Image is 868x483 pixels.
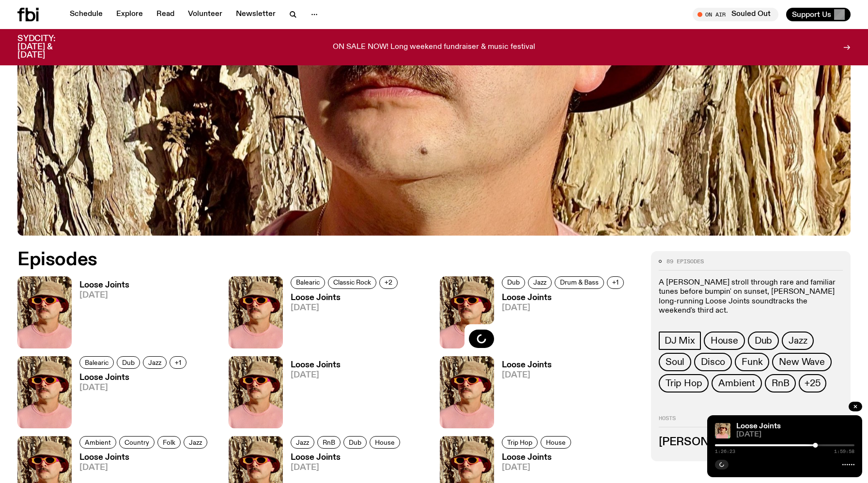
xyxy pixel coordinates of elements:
span: [DATE] [79,384,189,392]
h3: Loose Joints [502,294,627,302]
span: Trip Hop [507,439,532,446]
h3: SYDCITY: [DATE] & [DATE] [17,35,79,60]
span: Dub [122,359,135,366]
span: Jazz [148,359,161,366]
p: ON SALE NOW! Long weekend fundraiser & music festival [333,43,535,52]
span: Country [124,439,149,446]
a: Ambient [712,374,762,392]
a: Newsletter [230,8,281,21]
p: A [PERSON_NAME] stroll through rare and familiar tunes before bumpin' on sunset, [PERSON_NAME] lo... [659,278,843,316]
h3: Loose Joints [502,361,552,369]
span: Disco [701,357,725,367]
a: Disco [694,353,732,371]
span: Classic Rock [333,279,371,286]
span: House [546,439,566,446]
span: Funk [742,357,762,367]
a: Dub [748,332,779,350]
a: Drum & Bass [555,276,604,289]
span: DJ Mix [665,335,695,346]
a: Dub [343,436,367,449]
span: +25 [805,378,820,389]
a: Jazz [782,332,814,350]
a: Read [151,8,180,21]
a: Funk [735,353,769,371]
a: Ambient [79,436,116,449]
h2: Hosts [659,416,843,427]
span: Support Us [792,10,831,19]
span: [DATE] [291,304,401,312]
span: Soul [666,357,684,367]
img: Tyson stands in front of a paperbark tree wearing orange sunglasses, a suede bucket hat and a pin... [17,356,72,428]
a: Balearic [291,276,325,289]
a: Loose Joints [736,423,781,430]
span: Jazz [296,439,309,446]
a: RnB [765,374,796,392]
span: Ambient [718,378,755,389]
img: Tyson stands in front of a paperbark tree wearing orange sunglasses, a suede bucket hat and a pin... [17,276,72,348]
span: Trip Hop [666,378,702,389]
h3: Loose Joints [79,453,210,462]
a: Jazz [291,436,314,449]
img: Tyson stands in front of a paperbark tree wearing orange sunglasses, a suede bucket hat and a pin... [229,276,283,348]
a: RnB [317,436,341,449]
span: [DATE] [79,464,210,472]
span: +2 [385,279,392,286]
h3: Loose Joints [291,453,403,462]
button: +1 [607,276,624,289]
a: House [704,332,745,350]
span: [DATE] [736,431,854,438]
span: Balearic [85,359,108,366]
span: Jazz [189,439,202,446]
a: Loose Joints[DATE] [283,294,401,348]
a: Dub [502,276,525,289]
span: +1 [612,279,619,286]
span: Ambient [85,439,111,446]
a: Schedule [64,8,108,21]
a: New Wave [772,353,831,371]
a: Loose Joints[DATE] [494,361,552,428]
h3: Loose Joints [291,361,341,369]
a: Classic Rock [328,276,376,289]
a: Jazz [528,276,552,289]
span: Drum & Bass [560,279,599,286]
span: [DATE] [502,464,574,472]
button: +1 [170,356,186,369]
span: Jazz [533,279,546,286]
span: 1:26:23 [715,449,735,454]
a: Folk [157,436,181,449]
h3: Loose Joints [502,453,574,462]
span: Balearic [296,279,320,286]
span: Dub [755,335,772,346]
a: Loose Joints[DATE] [72,281,129,348]
span: RnB [772,378,789,389]
a: Jazz [143,356,167,369]
span: Jazz [789,335,807,346]
a: Jazz [184,436,207,449]
a: Explore [110,8,149,21]
a: Balearic [79,356,114,369]
button: +25 [799,374,826,392]
a: Trip Hop [502,436,538,449]
a: Country [119,436,155,449]
span: RnB [323,439,335,446]
img: Tyson stands in front of a paperbark tree wearing orange sunglasses, a suede bucket hat and a pin... [440,356,494,428]
a: Loose Joints[DATE] [72,374,189,428]
h2: Episodes [17,251,569,269]
button: Support Us [786,8,851,21]
a: Trip Hop [659,374,709,392]
span: House [711,335,738,346]
span: Dub [349,439,361,446]
span: 1:59:58 [834,449,854,454]
h3: [PERSON_NAME] [659,437,843,448]
span: [DATE] [291,464,403,472]
span: [DATE] [79,291,129,300]
span: [DATE] [502,371,552,379]
a: House [541,436,571,449]
span: Folk [163,439,175,446]
a: Soul [659,353,691,371]
h3: Loose Joints [79,374,189,382]
span: Dub [507,279,520,286]
a: Volunteer [182,8,228,21]
span: [DATE] [291,371,341,379]
h3: Loose Joints [79,281,129,289]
